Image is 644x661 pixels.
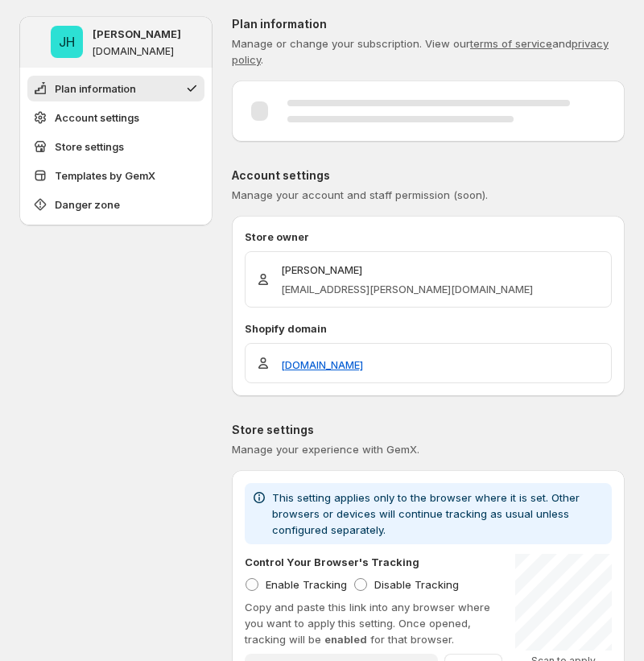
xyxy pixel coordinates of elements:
span: Disable Tracking [374,578,459,591]
span: Manage your account and staff permission (soon). [232,188,488,201]
p: Shopify domain [245,320,612,337]
p: Store settings [232,422,625,438]
span: Plan information [55,81,136,97]
button: Plan information [27,76,204,101]
p: Account settings [232,167,625,184]
a: [DOMAIN_NAME] [281,357,363,373]
span: Templates by GemX [55,167,155,184]
span: Jena Hoang [51,26,83,58]
button: Templates by GemX [27,163,204,188]
button: Store settings [27,134,204,159]
span: Store settings [55,138,124,155]
p: Control Your Browser's Tracking [245,554,419,570]
p: [EMAIL_ADDRESS][PERSON_NAME][DOMAIN_NAME] [281,281,533,297]
p: Store owner [245,229,612,245]
p: [PERSON_NAME] [93,26,181,42]
a: terms of service [470,37,552,50]
button: Account settings [27,105,204,130]
p: Plan information [232,16,625,32]
span: enabled [324,633,367,646]
span: Danger zone [55,196,120,213]
span: This setting applies only to the browser where it is set. Other browsers or devices will continue... [272,491,580,536]
p: [DOMAIN_NAME] [93,45,174,58]
span: Account settings [55,109,139,126]
p: [PERSON_NAME] [281,262,533,278]
span: Enable Tracking [266,578,347,591]
p: Copy and paste this link into any browser where you want to apply this setting. Once opened, trac... [245,599,502,647]
button: Danger zone [27,192,204,217]
span: Manage your experience with GemX. [232,443,419,456]
span: Manage or change your subscription. View our and . [232,37,609,66]
text: JH [59,34,75,50]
